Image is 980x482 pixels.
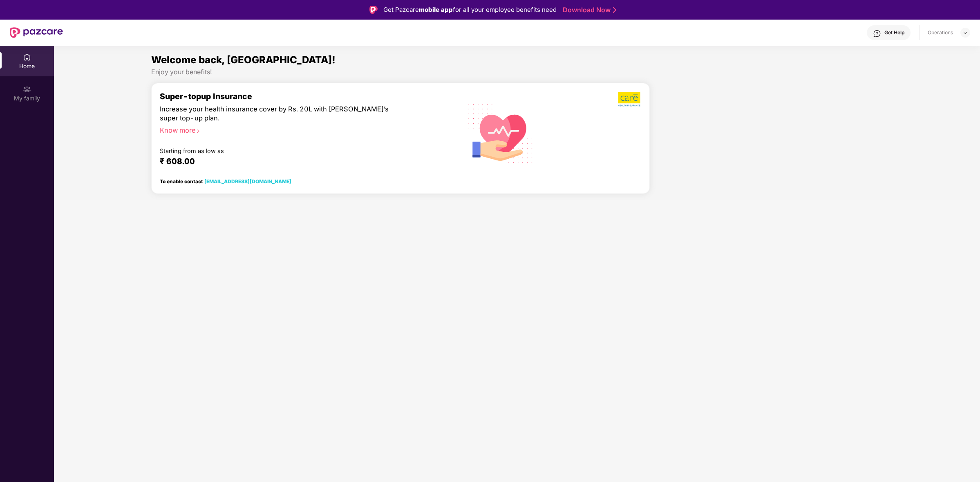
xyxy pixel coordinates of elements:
div: Know more [160,126,436,132]
strong: mobile app [419,6,453,13]
img: svg+xml;base64,PHN2ZyB3aWR0aD0iMjAiIGhlaWdodD0iMjAiIHZpZXdCb3g9IjAgMCAyMCAyMCIgZmlsbD0ibm9uZSIgeG... [23,85,31,93]
img: Stroke [613,6,616,14]
img: svg+xml;base64,PHN2ZyBpZD0iSGVscC0zMngzMiIgeG1sbnM9Imh0dHA6Ly93d3cudzMub3JnLzIwMDAvc3ZnIiB3aWR0aD... [873,29,881,38]
div: Operations [928,29,953,36]
img: Logo [369,6,378,14]
div: Get Pazcare for all your employee benefits need [383,5,557,15]
div: Starting from as low as [160,147,406,153]
div: Get Help [884,29,904,36]
a: Download Now [563,6,614,14]
img: New Pazcare Logo [10,27,63,38]
div: Enjoy your benefits! [151,68,883,76]
img: svg+xml;base64,PHN2ZyB4bWxucz0iaHR0cDovL3d3dy53My5vcmcvMjAwMC9zdmciIHhtbG5zOnhsaW5rPSJodHRwOi8vd3... [462,93,540,172]
span: right [196,129,200,133]
img: svg+xml;base64,PHN2ZyBpZD0iRHJvcGRvd24tMzJ4MzIiIHhtbG5zPSJodHRwOi8vd3d3LnczLm9yZy8yMDAwL3N2ZyIgd2... [962,29,969,36]
img: b5dec4f62d2307b9de63beb79f102df3.png [618,91,641,107]
div: To enable contact [160,178,291,184]
span: Welcome back, [GEOGRAPHIC_DATA]! [151,54,336,66]
img: svg+xml;base64,PHN2ZyBpZD0iSG9tZSIgeG1sbnM9Imh0dHA6Ly93d3cudzMub3JnLzIwMDAvc3ZnIiB3aWR0aD0iMjAiIG... [23,53,31,61]
div: Increase your health insurance cover by Rs. 20L with [PERSON_NAME]’s super top-up plan. [160,105,405,123]
a: [EMAIL_ADDRESS][DOMAIN_NAME] [204,178,291,184]
div: ₹ 608.00 [160,156,432,166]
div: Super-topup Insurance [160,91,441,101]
